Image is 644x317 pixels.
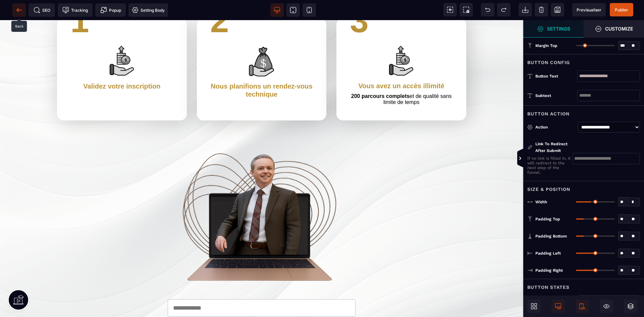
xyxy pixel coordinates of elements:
strong: Customize [605,26,633,31]
p: If no link is filled in, it will redirect to the next step of the funnel. [527,156,572,175]
div: Button States [523,279,644,291]
b: Validez votre inscription [83,62,160,70]
b: 200 parcours complets [351,73,410,79]
span: SEO [34,7,50,13]
span: Setting Body [132,7,165,13]
span: Previsualiser [577,7,601,12]
div: Size & Position [523,181,644,193]
span: Settings [523,20,584,38]
div: Button Action [523,105,644,118]
b: Vous avez un accès illimité [358,62,444,69]
span: Popup [100,7,121,13]
span: Preview [572,3,606,16]
span: Open Blocks [527,300,541,313]
strong: Settings [547,26,570,31]
div: Button Config [523,54,644,66]
span: Padding Left [535,251,561,256]
img: dc9ae76d5d7df4e228bdf9d4f9264136_4.png [244,23,279,59]
text: et de qualité sans limite de temps [350,71,453,87]
span: Padding Right [535,268,563,273]
span: View components [443,3,457,16]
span: Width [535,199,547,205]
div: Button Text [535,73,577,80]
img: 5006afe1736ba47c95883e7747e2f33b_3.png [104,23,140,59]
div: Action [535,124,575,130]
img: 5006afe1736ba47c95883e7747e2f33b_3.png [383,23,419,59]
div: Subtext [535,92,577,99]
span: Padding Bottom [535,233,567,239]
span: Padding Top [535,216,560,222]
span: Tracking [62,7,88,13]
img: 1af15591bf597ee9a5e3481413f24dde_ChatGPT_Image_11_ao%C3%BBt_2025,_19_05_51.png [178,125,345,271]
span: Open Style Manager [584,20,644,38]
span: Screenshot [460,3,473,16]
div: Link [527,141,572,154]
span: Margin Top [535,43,557,48]
span: Publier [615,7,628,12]
b: Nous planifions un rendez-vous technique [211,62,314,78]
